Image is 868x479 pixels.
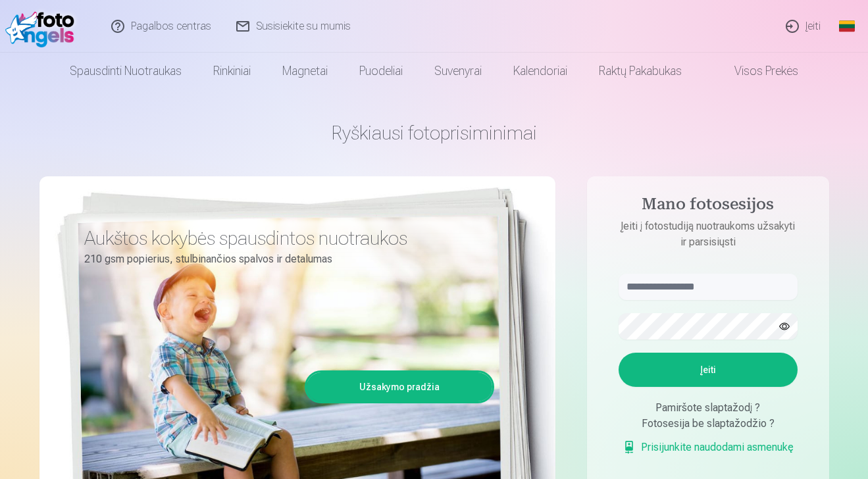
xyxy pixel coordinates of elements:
a: Magnetai [267,53,344,89]
p: Įeiti į fotostudiją nuotraukoms užsakyti ir parsisiųsti [605,218,811,250]
a: Visos prekės [698,53,814,89]
div: Pamiršote slaptažodį ? [619,400,798,416]
a: Raktų pakabukas [583,53,698,89]
a: Kalendoriai [498,53,583,89]
a: Puodeliai [344,53,419,89]
h3: Aukštos kokybės spausdintos nuotraukos [84,226,484,250]
a: Užsakymo pradžia [307,372,492,401]
h4: Mano fotosesijos [605,195,811,218]
a: Spausdinti nuotraukas [54,53,197,89]
a: Rinkiniai [197,53,267,89]
h1: Ryškiausi fotoprisiminimai [39,121,829,145]
button: Įeiti [619,353,798,387]
a: Prisijunkite naudodami asmenukę [623,440,794,455]
img: /fa2 [5,5,81,47]
p: 210 gsm popierius, stulbinančios spalvos ir detalumas [84,250,484,268]
div: Fotosesija be slaptažodžio ? [619,416,798,432]
a: Suvenyrai [419,53,498,89]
